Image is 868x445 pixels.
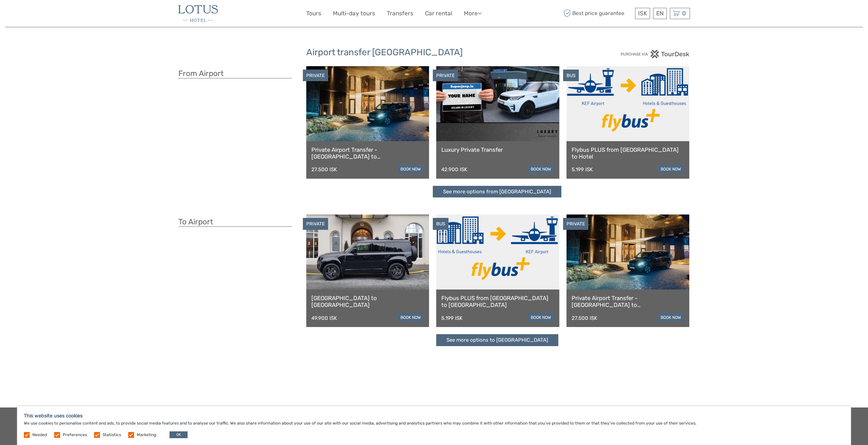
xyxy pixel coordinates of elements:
[563,70,579,81] div: BUS
[10,12,77,17] p: We're away right now. Please check back later!
[436,334,558,346] a: See more options to [GEOGRAPHIC_DATA]
[24,413,844,419] h5: This website uses cookies
[63,432,87,438] label: Preferences
[397,313,424,322] a: book now
[638,10,647,17] span: ISK
[311,166,337,173] div: 27.500 ISK
[303,218,328,230] div: PRIVATE
[137,432,156,438] label: Marketing
[572,146,685,160] a: Flybus PLUS from [GEOGRAPHIC_DATA] to Hotel
[433,218,448,230] div: BUS
[528,165,554,174] a: book now
[103,432,121,438] label: Statistics
[441,166,467,173] div: 42.900 ISK
[311,315,337,321] div: 49.900 ISK
[433,70,458,81] div: PRIVATE
[303,70,328,81] div: PRIVATE
[562,8,633,19] span: Best price guarantee
[306,9,321,18] a: Tours
[658,165,684,174] a: book now
[528,313,554,322] a: book now
[620,50,690,58] img: PurchaseViaTourDesk.png
[563,218,588,230] div: PRIVATE
[178,69,292,78] h3: From Airport
[306,47,562,58] h2: Airport transfer [GEOGRAPHIC_DATA]
[653,8,667,19] div: EN
[572,295,685,309] a: Private Airport Transfer - [GEOGRAPHIC_DATA] to [GEOGRAPHIC_DATA]
[681,10,687,17] span: 0
[333,9,375,18] a: Multi-day tours
[572,166,593,173] div: 5.199 ISK
[311,295,424,309] a: [GEOGRAPHIC_DATA] to [GEOGRAPHIC_DATA]
[441,146,554,153] a: Luxury Private Transfer
[572,315,597,321] div: 27.500 ISK
[178,5,218,22] img: 40-5dc62ba0-bbfb-450f-bd65-f0e2175b1aef_logo_small.jpg
[441,295,554,309] a: Flybus PLUS from [GEOGRAPHIC_DATA] to [GEOGRAPHIC_DATA]
[658,313,684,322] a: book now
[397,165,424,174] a: book now
[433,186,561,198] a: See more options from [GEOGRAPHIC_DATA]
[17,406,851,445] div: We use cookies to personalise content and ads, to provide social media features and to analyse ou...
[311,146,424,160] a: Private Airport Transfer - [GEOGRAPHIC_DATA] to [GEOGRAPHIC_DATA]
[178,217,292,227] h3: To Airport
[387,9,413,18] a: Transfers
[425,9,452,18] a: Car rental
[170,431,188,438] button: OK
[464,9,482,18] a: More
[32,432,47,438] label: Needed
[441,315,462,321] div: 5.199 ISK
[78,11,87,19] button: Open LiveChat chat widget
